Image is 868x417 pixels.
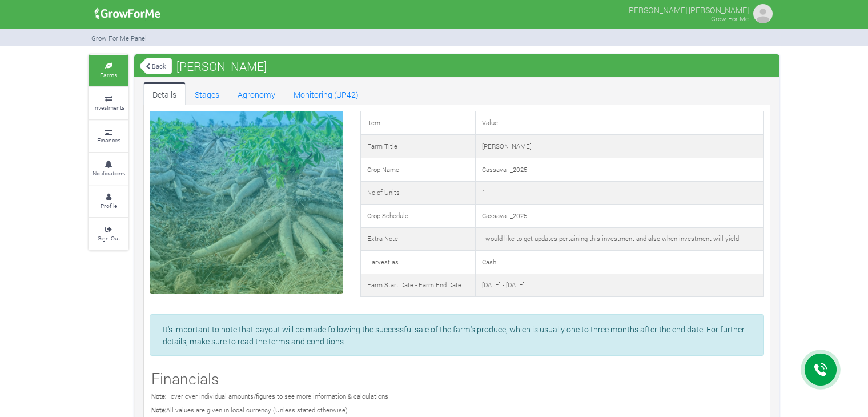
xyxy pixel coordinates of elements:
[475,111,763,135] td: Value
[89,55,128,86] a: Farms
[151,406,348,414] small: All values are given in local currency (Unless stated otherwise)
[360,111,475,135] td: Item
[752,2,774,25] img: growforme image
[100,71,117,79] small: Farms
[151,392,166,400] b: Note:
[174,55,270,78] span: [PERSON_NAME]
[93,169,125,177] small: Notifications
[89,186,128,217] a: Profile
[284,82,368,105] a: Monitoring (UP42)
[140,57,172,75] a: Back
[91,2,164,25] img: growforme image
[360,227,475,251] td: Extra Note
[360,181,475,205] td: No of Units
[151,392,388,400] small: Hover over individual amounts/figures to see more information & calculations
[143,82,186,105] a: Details
[97,136,120,144] small: Finances
[360,251,475,274] td: Harvest as
[360,205,475,228] td: Crop Schedule
[360,135,475,158] td: Farm Title
[360,274,475,297] td: Farm Start Date - Farm End Date
[360,158,475,182] td: Crop Name
[475,205,763,228] td: Cassava I_2025
[89,153,128,185] a: Notifications
[475,135,763,158] td: [PERSON_NAME]
[475,227,763,251] td: I would like to get updates pertaining this investment and also when investment will yield
[91,34,147,42] small: Grow For Me Panel
[151,370,762,388] h3: Financials
[627,2,749,16] p: [PERSON_NAME] [PERSON_NAME]
[93,103,124,111] small: Investments
[151,406,166,414] b: Note:
[186,82,228,105] a: Stages
[101,202,117,210] small: Profile
[98,234,120,242] small: Sign Out
[475,158,763,182] td: Cassava I_2025
[475,274,763,297] td: [DATE] - [DATE]
[163,323,751,347] p: It's important to note that payout will be made following the successful sale of the farm's produ...
[89,121,128,152] a: Finances
[475,251,763,274] td: Cash
[475,181,763,205] td: 1
[228,82,284,105] a: Agronomy
[89,218,128,250] a: Sign Out
[89,87,128,119] a: Investments
[711,14,749,23] small: Grow For Me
